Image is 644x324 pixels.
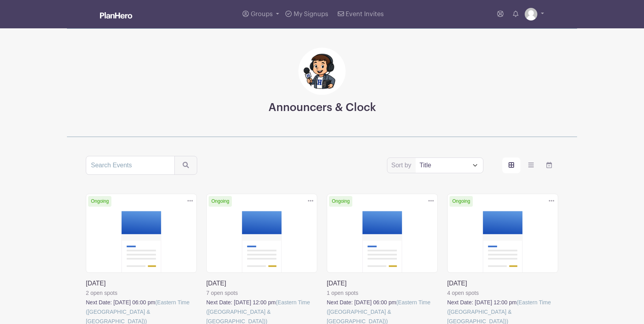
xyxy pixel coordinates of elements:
div: order and view [502,157,558,173]
input: Search Events [86,156,175,175]
img: Untitled%20design%20(19).png [298,48,346,95]
span: My Signups [294,11,328,17]
span: Event Invites [346,11,384,17]
h3: Announcers & Clock [268,101,376,115]
span: Groups [251,11,273,17]
img: logo_white-6c42ec7e38ccf1d336a20a19083b03d10ae64f83f12c07503d8b9e83406b4c7d.svg [100,12,132,19]
img: default-ce2991bfa6775e67f084385cd625a349d9dcbb7a52a09fb2fda1e96e2d18dcdb.png [525,8,537,20]
label: Sort by [391,161,414,170]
